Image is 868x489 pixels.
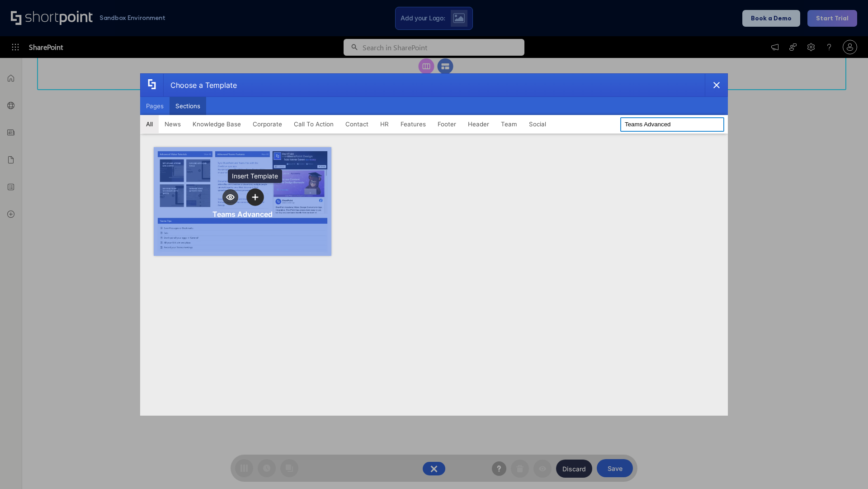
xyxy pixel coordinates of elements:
[495,115,523,133] button: Team
[288,115,340,133] button: Call To Action
[462,115,495,133] button: Header
[620,117,724,132] input: Search
[395,115,432,133] button: Features
[170,97,206,115] button: Sections
[212,210,273,219] div: Teams Advanced
[140,97,170,115] button: Pages
[159,115,187,133] button: News
[374,115,395,133] button: HR
[823,446,868,489] iframe: Chat Widget
[140,73,728,416] div: template selector
[187,115,247,133] button: Knowledge Base
[432,115,462,133] button: Footer
[340,115,374,133] button: Contact
[140,115,159,133] button: All
[163,74,237,96] div: Choose a Template
[523,115,552,133] button: Social
[247,115,288,133] button: Corporate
